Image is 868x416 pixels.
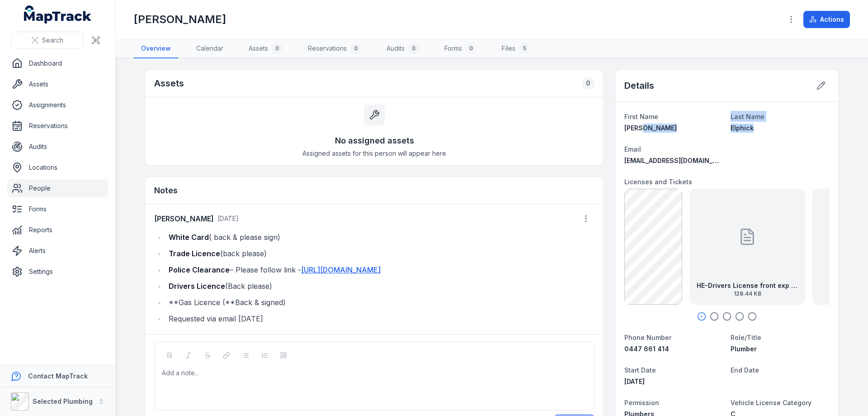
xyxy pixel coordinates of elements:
span: Vehicle License Category [731,399,811,406]
a: Reservations [7,117,108,135]
a: Audits [7,138,108,156]
h3: No assigned assets [335,134,414,147]
a: Locations [7,158,108,177]
a: People [7,179,108,197]
span: [DATE] [217,215,239,222]
div: 5 [519,43,530,54]
a: MapTrack [24,5,92,24]
span: Assigned assets for this person will appear here [302,149,446,158]
div: 0 [350,43,361,54]
span: Elphick [731,124,754,132]
strong: Drivers Licence [169,282,225,291]
span: Start Date [624,366,656,374]
span: Role/Title [731,334,761,341]
span: [PERSON_NAME] [624,124,677,132]
strong: HE-Drivers License front exp [DATE] [697,281,798,290]
h1: [PERSON_NAME] [134,12,226,27]
div: 0 [408,43,419,54]
span: First Name [624,113,658,120]
strong: Selected Plumbing [33,397,93,405]
a: Forms0 [437,39,484,58]
li: (back please) [166,247,594,260]
span: Email [624,145,641,153]
a: Assets0 [241,39,290,58]
span: Search [42,36,63,45]
strong: Contact MapTrack [28,372,88,380]
span: Licenses and Tickets [624,178,692,186]
a: Assignments [7,96,108,114]
h2: Details [624,79,654,92]
span: Last Name [731,113,764,120]
span: [EMAIL_ADDRESS][DOMAIN_NAME] [624,157,733,164]
button: Search [11,32,84,49]
span: 0447 661 414 [624,345,669,353]
a: [URL][DOMAIN_NAME] [301,265,381,274]
li: Requested via email [DATE] [166,312,594,325]
span: Plumber [731,345,757,353]
div: 0 [582,77,594,90]
strong: White Card [169,233,209,242]
a: Overview [134,39,178,58]
a: Audits0 [379,39,426,58]
a: Files5 [495,39,537,58]
strong: Trade Licence [169,249,220,258]
li: ( back & please sign) [166,231,594,244]
button: Actions [803,11,850,28]
a: Reservations0 [301,39,368,58]
a: Calendar [189,39,231,58]
div: 0 [272,43,283,54]
a: Settings [7,263,108,281]
li: **Gas Licence (**Back & signed) [166,296,594,309]
a: Alerts [7,242,108,260]
span: Permission [624,399,659,406]
a: Dashboard [7,54,108,72]
li: – Please follow link - [166,263,594,276]
a: Reports [7,221,108,239]
a: Forms [7,200,108,218]
time: 8/20/2025, 2:14:16 PM [217,215,239,222]
h3: Notes [154,184,178,197]
div: 0 [466,43,476,54]
time: 8/6/2025, 12:00:00 AM [624,378,645,385]
li: (Back please) [166,280,594,292]
span: [DATE] [624,378,645,385]
h2: Assets [154,77,184,90]
strong: Police Clearance [169,265,230,274]
a: Assets [7,75,108,93]
span: End Date [731,366,759,374]
strong: [PERSON_NAME] [154,213,214,224]
span: 128.44 KB [697,290,798,297]
span: Phone Number [624,334,671,341]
